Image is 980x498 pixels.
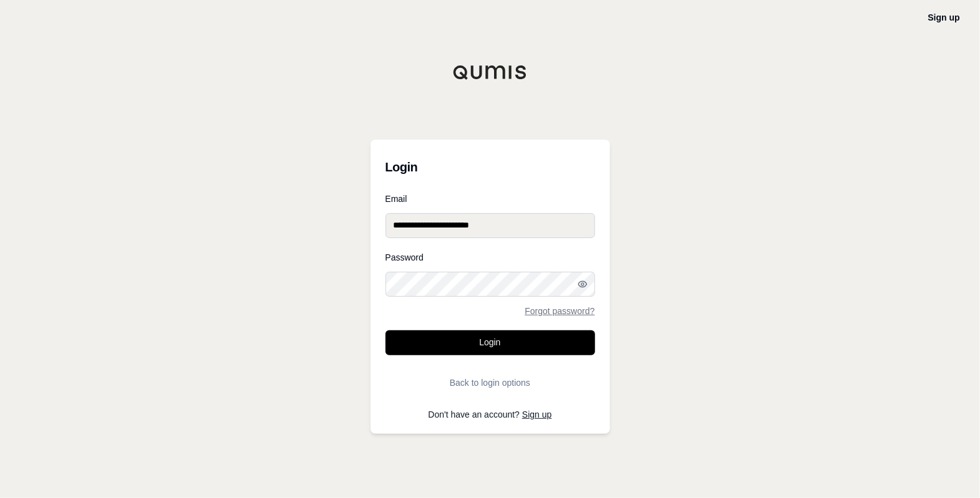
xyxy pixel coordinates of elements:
[386,253,595,262] label: Password
[453,65,528,80] img: Qumis
[386,330,595,355] button: Login
[386,370,595,395] button: Back to login options
[928,12,960,22] a: Sign up
[525,307,594,315] a: Forgot password?
[386,155,595,180] h3: Login
[522,409,551,419] a: Sign up
[386,410,595,419] p: Don't have an account?
[386,194,595,203] label: Email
